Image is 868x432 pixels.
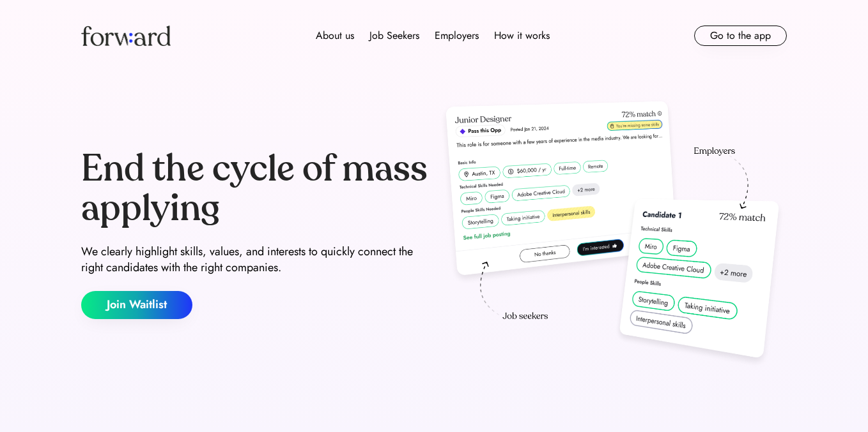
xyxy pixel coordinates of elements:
div: Employers [435,28,479,43]
img: hero-image.png [439,97,787,371]
div: End the cycle of mass applying [81,149,429,228]
button: Join Waitlist [81,291,192,319]
div: We clearly highlight skills, values, and interests to quickly connect the right candidates with t... [81,244,429,276]
div: About us [316,28,354,43]
div: How it works [494,28,550,43]
button: Go to the app [694,26,787,46]
img: Forward logo [81,26,171,46]
div: Job Seekers [369,28,419,43]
